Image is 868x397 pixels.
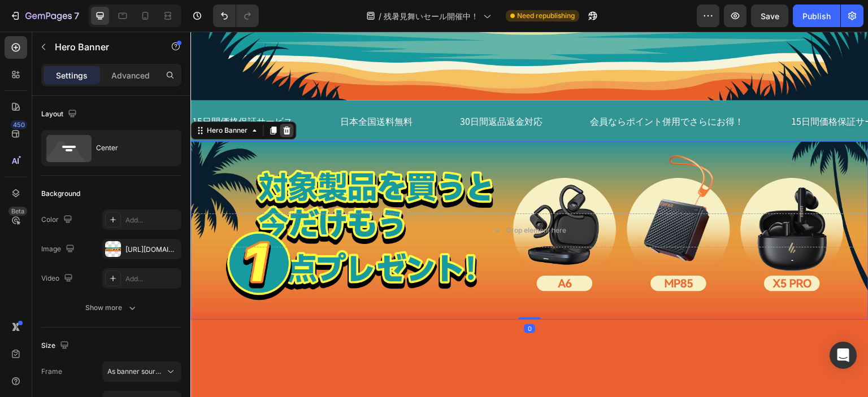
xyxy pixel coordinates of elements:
[74,9,79,23] p: 7
[793,5,840,27] button: Publish
[41,367,62,377] label: Frame
[830,342,857,369] div: Open Intercom Messenger
[213,5,259,27] div: Undo/Redo
[56,69,88,81] p: Settings
[41,338,71,354] div: Size
[316,194,376,203] div: Drop element here
[85,302,138,313] div: Show more
[41,189,80,199] div: Background
[41,242,77,257] div: Image
[14,94,59,104] div: Hero Banner
[41,271,75,286] div: Video
[41,212,75,228] div: Color
[517,11,575,21] span: Need republishing
[802,10,831,22] div: Publish
[125,215,179,225] div: Add...
[55,40,151,54] p: Hero Banner
[107,367,163,377] span: As banner source
[8,207,27,216] div: Beta
[384,10,479,22] span: 残暑見舞いセール開催中！
[111,69,150,81] p: Advanced
[379,10,381,22] span: /
[41,298,181,318] button: Show more
[41,107,79,122] div: Layout
[96,135,165,161] div: Center
[761,11,779,21] span: Save
[751,5,788,27] button: Save
[102,361,181,382] button: As banner source
[601,81,701,98] p: 15日間価格保証サービス
[5,5,84,27] button: 7
[190,32,868,397] iframe: To enrich screen reader interactions, please activate Accessibility in Grammarly extension settings
[125,274,179,284] div: Add...
[333,293,345,302] div: 0
[400,82,553,96] a: 会員ならポイント併用でさらにお得！
[270,81,352,98] p: 30日間返品返金対応
[125,245,179,255] div: [URL][DOMAIN_NAME]
[11,120,27,129] div: 450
